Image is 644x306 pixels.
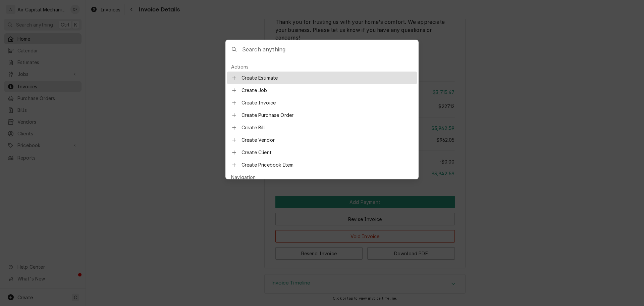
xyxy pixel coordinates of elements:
[227,62,417,72] div: Actions
[241,112,413,119] span: Create Purchase Order
[225,40,419,179] div: Global Command Menu
[241,136,413,143] span: Create Vendor
[241,74,413,81] span: Create Estimate
[227,62,417,281] div: Suggestions
[241,161,413,168] span: Create Pricebook Item
[241,87,413,94] span: Create Job
[241,149,413,156] span: Create Client
[227,172,417,182] div: Navigation
[241,99,413,106] span: Create Invoice
[242,40,418,59] input: Search anything
[241,124,413,131] span: Create Bill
